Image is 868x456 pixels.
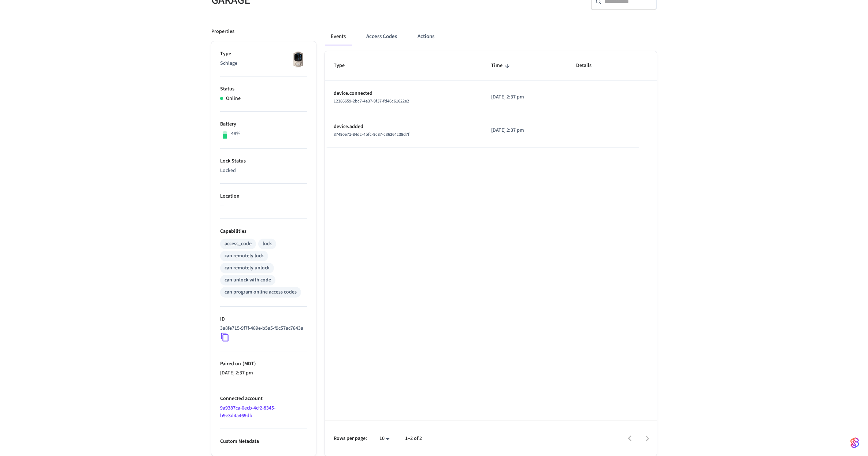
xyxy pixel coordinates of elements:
p: device.connected [334,90,474,97]
p: Type [220,50,307,58]
p: Capabilities [220,228,307,235]
p: [DATE] 2:37 pm [491,127,559,134]
a: 9a9387ca-0ecb-4cf2-8345-b9e3d4a469db [220,404,275,419]
p: Locked [220,167,307,175]
span: ( MDT ) [241,360,256,367]
span: Type [334,60,354,71]
button: Access Codes [360,28,403,45]
button: Actions [412,28,440,45]
div: can remotely lock [225,252,264,260]
div: ant example [325,28,657,45]
p: — [220,202,307,210]
div: 10 [376,433,393,444]
p: Rows per page: [334,435,367,442]
p: device.added [334,123,474,131]
div: can program online access codes [225,288,297,296]
p: 1–2 of 2 [405,435,422,442]
p: Status [220,85,307,93]
img: SeamLogoGradient.69752ec5.svg [850,437,859,449]
p: 3a8fe715-9f7f-489e-b5a5-f9c57ac7843a [220,325,303,332]
span: 12386659-2bc7-4a37-9f37-fd46c61622e2 [334,98,409,104]
div: lock [263,240,272,248]
span: Details [576,60,601,71]
p: Location [220,193,307,200]
p: Lock Status [220,157,307,165]
p: Connected account [220,395,307,403]
p: Online [226,95,241,102]
p: Battery [220,120,307,128]
p: Schlage [220,60,307,67]
table: sticky table [325,51,657,147]
div: can remotely unlock [225,264,270,272]
div: access_code [225,240,252,248]
span: 37490e71-84dc-4bfc-9c87-c36264c38d7f [334,131,409,138]
p: ID [220,315,307,323]
p: Paired on [220,360,307,368]
p: Custom Metadata [220,438,307,445]
span: Time [491,60,512,71]
p: 48% [231,130,241,138]
button: Events [325,28,352,45]
p: [DATE] 2:37 pm [220,369,307,377]
p: [DATE] 2:37 pm [491,93,559,101]
p: Properties [211,28,234,35]
div: can unlock with code [225,276,271,284]
img: Schlage Sense Smart Deadbolt with Camelot Trim, Front [289,50,307,68]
